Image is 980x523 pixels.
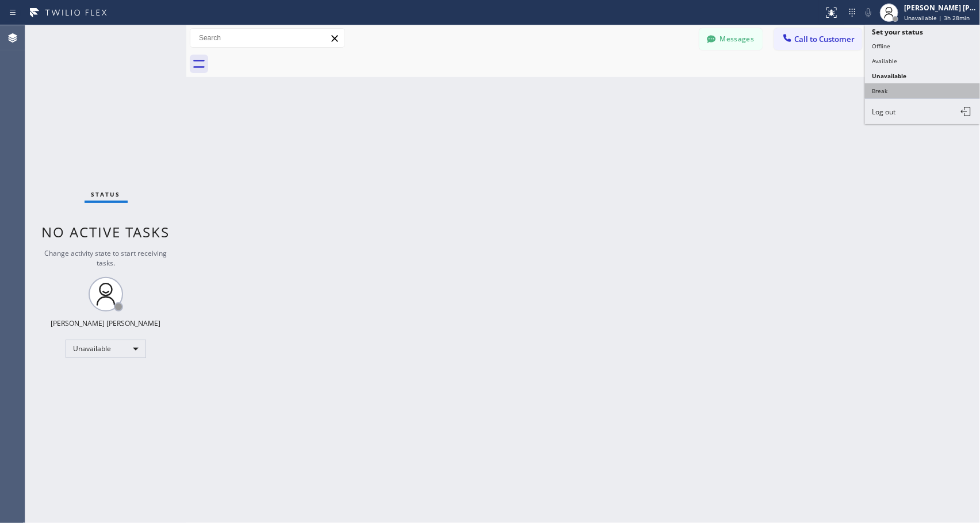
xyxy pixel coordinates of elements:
input: Search [190,29,344,47]
div: [PERSON_NAME] [PERSON_NAME] [51,318,161,328]
button: Call to Customer [774,28,862,50]
button: Mute [860,5,876,21]
span: Status [91,190,121,198]
div: Unavailable [66,340,146,358]
button: Messages [699,28,763,50]
span: Change activity state to start receiving tasks. [45,248,167,268]
span: Call to Customer [794,34,855,44]
div: [PERSON_NAME] [PERSON_NAME] [904,3,977,13]
span: No active tasks [42,222,170,241]
span: Unavailable | 3h 28min [904,14,970,22]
